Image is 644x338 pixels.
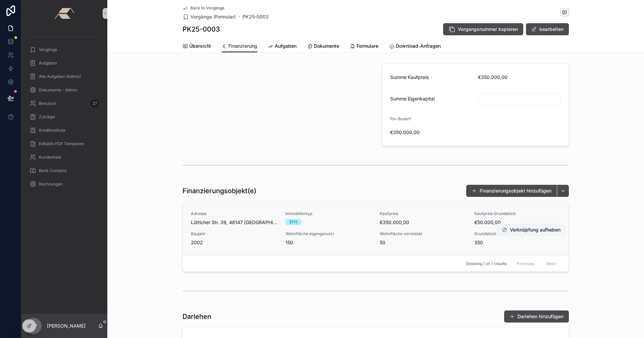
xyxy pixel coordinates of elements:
a: Finanzierung [222,40,257,53]
span: Zuträger [39,114,56,120]
div: 27 [91,99,99,108]
a: PK25-0003 [243,13,269,20]
a: Back to Vorgänge [182,5,224,11]
a: Übersicht [182,40,211,53]
span: Dokumente - Admin [39,87,77,93]
a: Benutzer27 [25,97,103,110]
span: Kaufpreis Grundstück [474,211,561,216]
img: App logo [54,8,74,19]
button: Darlehen hinzufügen [504,310,569,323]
h1: Finanzierungsobjekt(e) [182,186,256,196]
button: Vorgangsnummer kopieren [443,23,523,35]
span: Kreditinstitute [39,128,65,133]
span: Aufgaben [275,43,297,49]
a: Alle Aufgaben (Admin) [25,71,103,83]
a: Vorgänge (Formular) [182,13,236,20]
span: Dokumente [314,43,339,49]
span: Grundstücksgröße [474,231,561,237]
span: Alle Aufgaben (Admin) [39,74,81,79]
span: Baujahr [191,231,277,237]
a: Bank Contacts [25,165,103,177]
span: Benutzer [39,101,56,106]
a: Aufgaben [25,57,103,69]
a: Dokumente - Admin [25,84,103,96]
span: Immobilientyp [285,211,372,216]
span: Übersicht [189,43,211,49]
span: Showing 1 of 1 results [466,261,506,266]
a: Zuträger [25,111,103,123]
span: Wohnfläche vermietet [380,231,466,237]
a: Formulare [350,40,378,53]
span: 150 [285,239,372,246]
span: Adresse [191,211,277,216]
a: Rechnungen [25,178,103,190]
span: €350.000,00 [390,129,429,136]
button: bearbeiten [526,23,569,35]
a: Aufgaben [268,40,297,53]
span: Bank Contacts [39,168,67,173]
span: Kundenliste [39,155,61,160]
span: 2002 [191,239,277,246]
span: Kaufpreis [380,211,466,216]
span: Vorgangsnummer kopieren [458,26,518,33]
a: AdresseLütticher Str. 39, 46147 [GEOGRAPHIC_DATA]ImmobilientypEFHKaufpreis€350.000,00Kaufpreis Gr... [183,202,569,255]
p: [PERSON_NAME] [47,323,86,329]
span: Rechnungen [39,181,63,187]
span: €50.000,00 [474,219,561,226]
a: Dokumente [307,40,339,53]
a: Editable PDF Templates [25,138,103,150]
span: €350.000,00 [380,219,466,226]
span: €350.000,00 [478,74,560,81]
h1: PK25-0003 [182,25,220,34]
span: Download-Anfragen [396,43,441,49]
span: Vorgänge (Formular) [191,13,236,20]
a: Download-Anfragen [389,40,441,53]
div: scrollable content [21,27,107,199]
button: Verknüpfung aufheben [496,224,566,236]
span: Formulare [357,43,378,49]
span: Aufgaben [39,60,57,66]
span: Vorgänge [39,47,57,52]
span: Editable PDF Templates [39,141,84,146]
span: Fin-Bedarf [390,116,411,121]
button: Finanzierungsobjekt hinzufügen [466,185,557,197]
span: Lütticher Str. 39, 46147 [GEOGRAPHIC_DATA] [191,219,277,226]
div: EFH [289,219,297,225]
a: Kreditinstitute [25,124,103,136]
a: Vorgänge [25,44,103,56]
span: Summe Eigenkapital [390,95,473,102]
span: 50 [380,239,466,246]
a: Kundenliste [25,151,103,163]
span: Summe Kaufpreis [390,74,473,81]
span: Back to Vorgänge [191,5,224,11]
h1: Darlehen [182,312,211,321]
span: Finanzierung [228,43,257,49]
span: 350 [474,239,561,246]
span: Wohnfläche eigengenutzt [285,231,372,237]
